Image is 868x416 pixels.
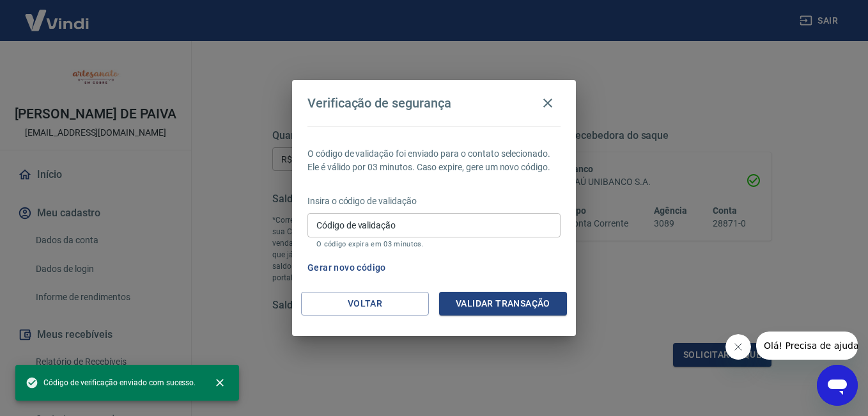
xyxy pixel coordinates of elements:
[316,240,552,248] p: O código expira em 03 minutos.
[206,369,234,397] button: close
[307,195,561,208] p: Insira o código de validação
[756,332,858,360] iframe: Mensagem da empresa
[817,365,858,406] iframe: Botão para abrir a janela de mensagens
[301,292,429,316] button: Voltar
[725,334,751,360] iframe: Fechar mensagem
[8,9,107,19] span: Olá! Precisa de ajuda?
[439,292,567,316] button: Validar transação
[302,256,391,280] button: Gerar novo código
[307,147,561,174] p: O código de validação foi enviado para o contato selecionado. Ele é válido por 03 minutos. Caso e...
[26,376,196,389] span: Código de verificação enviado com sucesso.
[307,95,451,111] h4: Verificação de segurança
